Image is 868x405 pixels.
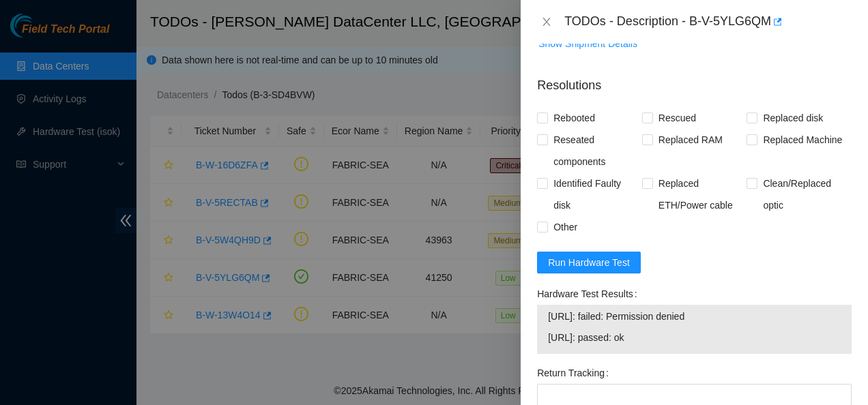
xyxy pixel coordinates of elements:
[653,107,701,129] span: Rescued
[548,172,642,216] span: Identified Faulty disk
[537,16,556,29] button: Close
[548,255,630,270] span: Run Hardware Test
[653,129,728,151] span: Replaced RAM
[548,216,583,238] span: Other
[548,330,841,345] span: [URL]: passed: ok
[757,129,848,151] span: Replaced Machine
[548,309,841,324] span: [URL]: failed: Permission denied
[757,172,852,216] span: Clean/Replaced optic
[538,33,638,55] button: Show Shipment Details
[653,172,747,216] span: Replaced ETH/Power cable
[538,36,637,51] span: Show Shipment Details
[541,16,552,27] span: close
[537,65,852,95] p: Resolutions
[548,107,601,129] span: Rebooted
[537,362,614,384] label: Return Tracking
[537,283,642,305] label: Hardware Test Results
[537,252,641,273] button: Run Hardware Test
[757,107,828,129] span: Replaced disk
[564,11,852,33] div: TODOs - Description - B-V-5YLG6QM
[548,129,642,172] span: Reseated components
